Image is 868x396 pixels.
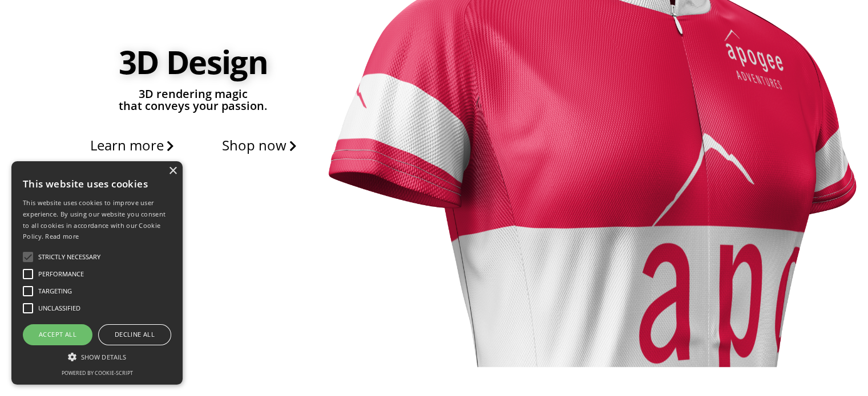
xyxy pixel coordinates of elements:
[23,198,165,240] span: This website uses cookies to improve user experience. By using our website you consent to all coo...
[45,232,79,240] a: Read more
[62,369,133,377] a: Powered by cookie-script
[38,270,84,279] span: Performance
[90,135,174,156] a: Learn more about our 3D Design Service
[23,351,171,362] div: Show details
[38,252,100,262] span: Strictly necessary
[222,135,297,156] a: Shop 3D Design services
[81,353,126,361] span: Show details
[168,167,177,175] div: Close
[98,324,171,345] div: Decline all
[38,287,72,296] span: Targeting
[23,170,171,197] div: This website uses cookies
[38,304,80,313] span: Unclassified
[23,324,92,345] div: Accept all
